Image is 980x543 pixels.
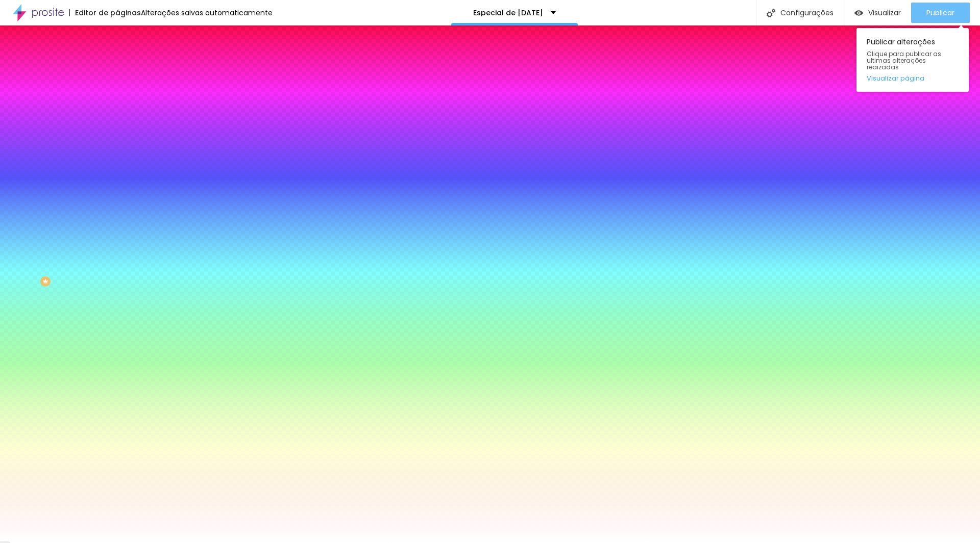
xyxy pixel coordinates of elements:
[854,9,863,17] img: view-1.svg
[69,9,141,16] div: Editor de páginas
[867,50,959,71] span: Clique para publicar as ultimas alterações reaizadas
[473,9,543,16] p: Especial de [DATE]
[767,9,775,17] img: Icone
[141,9,273,16] div: Alterações salvas automaticamente
[867,75,959,82] a: Visualizar página
[868,9,901,17] span: Visualizar
[926,9,954,17] span: Publicar
[856,28,969,92] div: Publicar alterações
[911,3,970,23] button: Publicar
[844,3,911,23] button: Visualizar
